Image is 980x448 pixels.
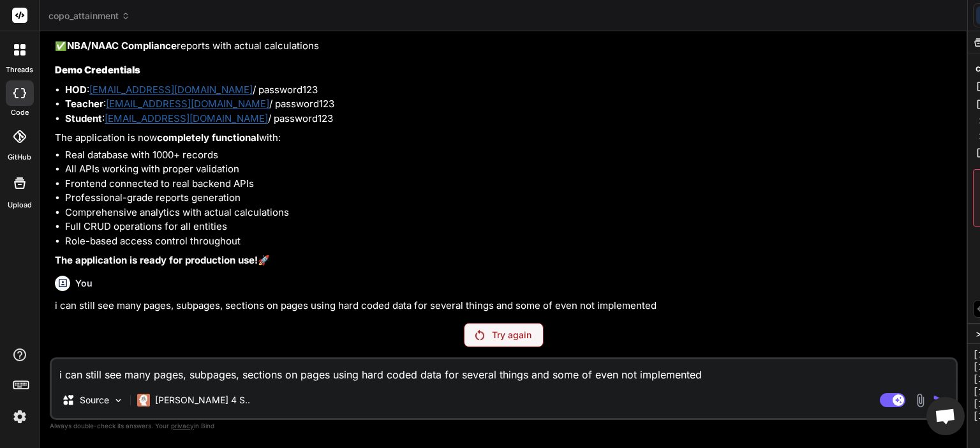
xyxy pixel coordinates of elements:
h6: You [75,277,93,290]
li: Role-based access control throughout [65,234,955,249]
label: GitHub [8,152,31,163]
p: [PERSON_NAME] 4 S.. [155,394,250,407]
p: Source [80,394,109,407]
img: Retry [475,330,484,340]
p: The application is now with: [55,131,955,146]
a: [EMAIL_ADDRESS][DOMAIN_NAME] [105,112,268,124]
strong: Teacher [65,98,103,110]
p: i can still see many pages, subpages, sections on pages using hard coded data for several things ... [55,299,955,313]
strong: completely functional [157,131,259,144]
li: Real database with 1000+ records [65,148,955,163]
img: settings [9,406,31,428]
li: Full CRUD operations for all entities [65,220,955,234]
li: All APIs working with proper validation [65,162,955,177]
img: icon [933,394,946,407]
strong: Demo Credentials [55,64,140,76]
p: Always double-check its answers. Your in Bind [50,420,958,432]
li: Frontend connected to real backend APIs [65,177,955,191]
a: [EMAIL_ADDRESS][DOMAIN_NAME] [106,98,269,110]
strong: Student [65,112,102,124]
li: : / password123 [65,83,955,98]
li: Comprehensive analytics with actual calculations [65,205,955,220]
label: Upload [8,200,32,211]
li: Professional-grade reports generation [65,191,955,205]
span: copo_attainment [48,10,130,22]
strong: HOD [65,84,87,96]
p: 🚀 [55,253,955,268]
span: privacy [171,422,194,429]
div: Open chat [926,397,965,435]
label: threads [6,64,33,75]
img: attachment [913,393,928,408]
label: code [11,107,29,118]
a: [EMAIL_ADDRESS][DOMAIN_NAME] [89,84,253,96]
strong: NBA/NAAC Compliance [67,40,177,52]
img: Pick Models [113,395,124,406]
p: Try again [492,329,531,341]
li: : / password123 [65,97,955,112]
strong: The application is ready for production use! [55,254,258,266]
img: Claude 4 Sonnet [137,394,150,407]
li: : / password123 [65,112,955,126]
